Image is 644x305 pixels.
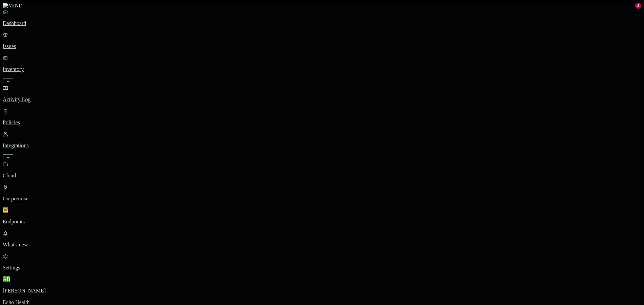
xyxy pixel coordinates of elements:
[3,96,641,103] p: Activity Log
[3,276,10,282] span: AB
[3,3,641,9] a: MIND
[3,143,641,149] p: Integrations
[3,108,641,126] a: Policies
[3,173,641,179] p: Cloud
[3,161,641,179] a: Cloud
[3,131,641,160] a: Integrations
[3,9,641,26] a: Dashboard
[3,253,641,271] a: Settings
[3,119,641,126] p: Policies
[3,207,641,225] a: Endpoints
[3,43,641,49] p: Issues
[3,85,641,103] a: Activity Log
[3,265,641,271] p: Settings
[3,184,641,202] a: On-premise
[3,230,641,248] a: What's new
[3,66,641,72] p: Inventory
[3,32,641,49] a: Issues
[3,3,23,9] img: MIND
[3,242,641,248] p: What's new
[3,20,641,26] p: Dashboard
[3,288,641,294] p: [PERSON_NAME]
[635,3,641,9] div: 4
[3,55,641,84] a: Inventory
[3,219,641,225] p: Endpoints
[3,196,641,202] p: On-premise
